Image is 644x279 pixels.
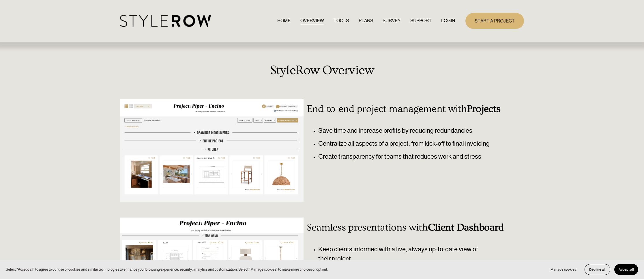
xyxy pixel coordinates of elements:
a: folder dropdown [410,17,432,25]
a: LOGIN [441,17,455,25]
strong: Client Dashboard [428,222,504,233]
p: Centralize all aspects of a project, from kick-off to final invoicing [318,139,507,149]
h3: Seamless presentations with [307,222,507,233]
p: Save time and increase profits by reducing redundancies [318,126,507,136]
span: Decline all [589,267,606,271]
a: SURVEY [383,17,400,25]
button: Manage cookies [546,264,581,275]
p: Select “Accept all” to agree to our use of cookies and similar technologies to enhance your brows... [6,267,328,272]
img: StyleRow [120,15,211,27]
a: TOOLS [334,17,349,25]
span: Accept all [619,267,634,271]
span: SUPPORT [410,17,432,24]
a: OVERVIEW [300,17,324,25]
button: Decline all [585,264,610,275]
h3: End-to-end project management with [307,103,507,115]
strong: Projects [467,103,500,115]
a: PLANS [359,17,373,25]
a: HOME [277,17,291,25]
p: Keep clients informed with a live, always up-to-date view of their project [318,244,490,264]
span: Manage cookies [551,267,576,271]
h2: StyleRow Overview [120,63,524,78]
button: Accept all [614,264,638,275]
p: Create transparency for teams that reduces work and stress [318,152,507,162]
a: START A PROJECT [465,13,524,29]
